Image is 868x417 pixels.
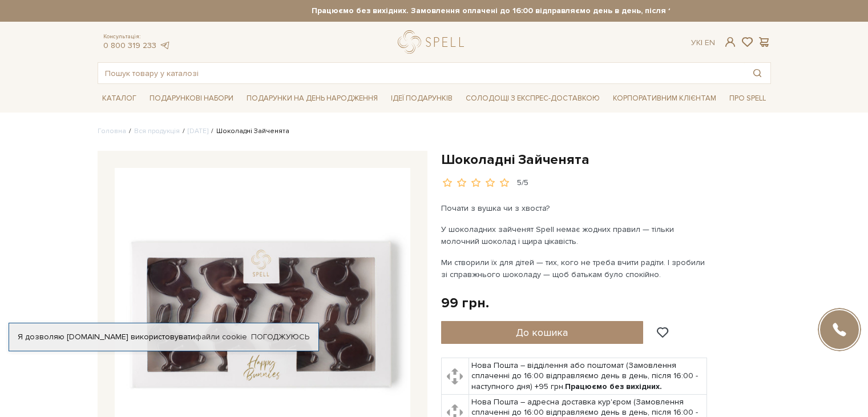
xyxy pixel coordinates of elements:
span: Подарунки на День народження [242,90,382,107]
span: Ідеї подарунків [386,90,457,107]
b: Працюємо без вихідних. [565,382,662,391]
p: У шоколадних зайченят Spell немає жодних правил — тільки молочний шоколад і щира цікавість. [441,223,709,247]
div: Ук [691,38,715,48]
div: 99 грн. [441,294,489,312]
a: [DATE] [188,127,208,135]
button: Пошук товару у каталозі [744,63,770,83]
p: Ми створили їх для дітей — тих, кого не треба вчити радіти. І зробили зі справжнього шоколаду — щ... [441,256,709,280]
div: 5/5 [517,178,528,189]
td: Нова Пошта – відділення або поштомат (Замовлення сплаченні до 16:00 відправляємо день в день, піс... [469,358,706,395]
a: Головна [98,127,126,135]
div: Я дозволяю [DOMAIN_NAME] використовувати [9,332,318,342]
input: Пошук товару у каталозі [98,63,744,83]
span: Про Spell [725,90,770,107]
a: telegram [159,41,171,50]
a: файли cookie [195,332,247,342]
span: Каталог [98,90,141,107]
h1: Шоколадні Зайченята [441,151,771,169]
li: Шоколадні Зайченята [208,126,289,137]
a: Вся продукція [134,127,180,135]
span: Консультація: [103,33,171,41]
span: | [701,38,703,47]
a: Корпоративним клієнтам [608,89,721,108]
a: logo [398,30,469,54]
span: До кошика [516,326,568,339]
button: До кошика [441,321,644,344]
a: 0 800 319 233 [103,41,156,50]
a: Погоджуюсь [251,332,309,342]
p: Почати з вушка чи з хвоста? [441,202,709,214]
a: En [705,38,715,47]
a: Солодощі з експрес-доставкою [461,89,604,108]
span: Подарункові набори [145,90,238,107]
